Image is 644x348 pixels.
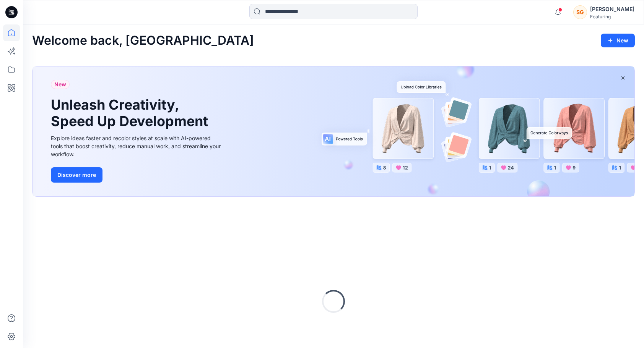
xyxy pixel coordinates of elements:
[51,97,211,129] h1: Unleash Creativity, Speed Up Development
[51,167,223,183] a: Discover more
[573,5,587,19] div: SG
[54,80,66,89] span: New
[590,5,634,14] div: [PERSON_NAME]
[51,134,223,158] div: Explore ideas faster and recolor styles at scale with AI-powered tools that boost creativity, red...
[601,34,635,47] button: New
[51,167,102,183] button: Discover more
[590,14,634,19] div: Featuring
[32,34,254,48] h2: Welcome back, [GEOGRAPHIC_DATA]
